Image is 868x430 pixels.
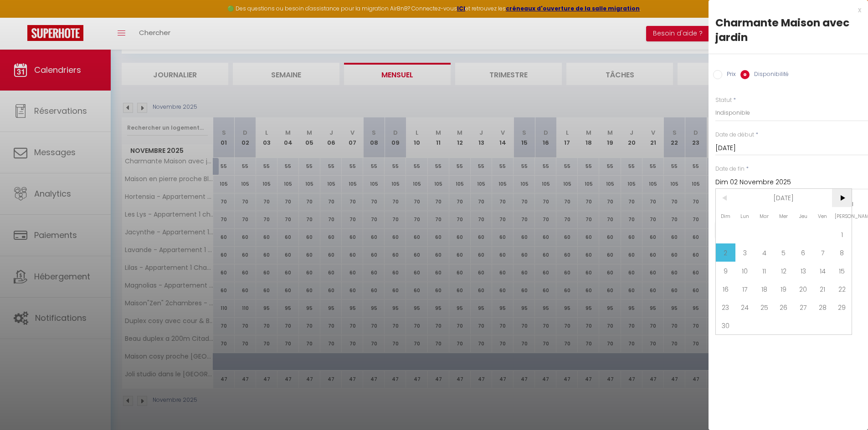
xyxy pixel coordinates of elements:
[832,243,852,262] span: 8
[774,298,794,316] span: 26
[750,70,789,80] label: Disponibilité
[716,298,735,316] span: 23
[813,298,832,316] span: 28
[716,243,735,262] span: 2
[774,207,794,225] span: Mer
[774,280,794,298] span: 19
[793,298,813,316] span: 27
[716,262,735,280] span: 9
[793,243,813,262] span: 6
[735,280,755,298] span: 17
[735,207,755,225] span: Lun
[832,189,852,207] span: >
[774,243,794,262] span: 5
[832,207,852,225] span: [PERSON_NAME]
[735,262,755,280] span: 10
[813,207,832,225] span: Ven
[793,280,813,298] span: 20
[755,298,774,316] span: 25
[813,280,832,298] span: 21
[774,262,794,280] span: 12
[722,70,736,80] label: Prix
[715,165,745,173] label: Date de fin
[755,280,774,298] span: 18
[7,4,35,31] button: Ouvrir le widget de chat LiveChat
[755,243,774,262] span: 4
[715,15,861,45] div: Charmante Maison avec jardin
[832,280,852,298] span: 22
[715,131,754,139] label: Date de début
[755,207,774,225] span: Mar
[735,243,755,262] span: 3
[832,262,852,280] span: 15
[735,298,755,316] span: 24
[832,298,852,316] span: 29
[716,316,735,334] span: 30
[735,189,832,207] span: [DATE]
[716,207,735,225] span: Dim
[709,5,861,15] div: x
[755,262,774,280] span: 11
[813,262,832,280] span: 14
[716,280,735,298] span: 16
[813,243,832,262] span: 7
[793,262,813,280] span: 13
[832,225,852,243] span: 1
[715,96,732,105] label: Statut
[716,189,735,207] span: <
[793,207,813,225] span: Jeu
